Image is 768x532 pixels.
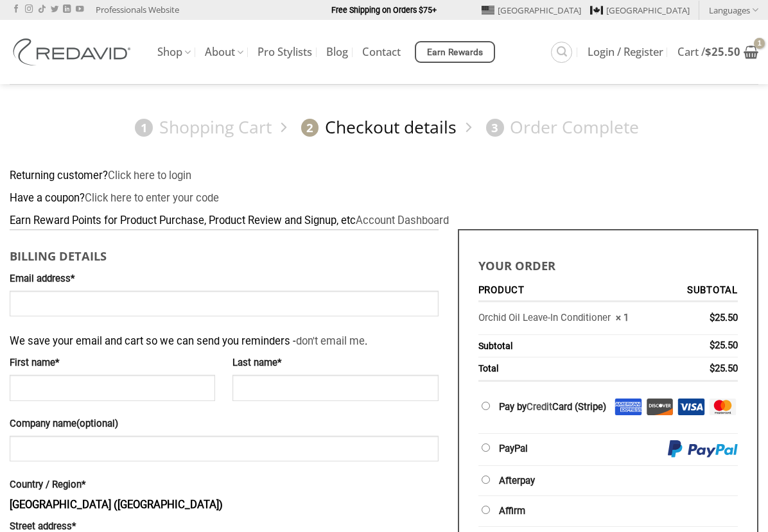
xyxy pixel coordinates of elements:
[616,312,629,323] strong: × 1
[257,40,312,64] a: Pro Stylists
[705,44,711,59] span: $
[356,214,449,227] a: Account Dashboard
[710,312,715,323] span: $
[499,401,606,413] label: Pay by Card (Stripe)
[51,5,58,14] a: Follow on Twitter
[25,5,33,14] a: Follow on Instagram
[301,119,319,137] span: 2
[331,5,437,15] strong: Free Shipping on Orders $75+
[76,5,83,14] a: Follow on YouTube
[709,1,758,19] a: Languages
[710,363,738,374] bdi: 25.50
[10,499,223,511] strong: [GEOGRAPHIC_DATA] ([GEOGRAPHIC_DATA])
[10,212,758,230] div: Earn Reward Points for Product Purchase, Product Review and Signup, etc
[709,399,737,415] img: Mastercard
[108,169,191,182] a: Click here to login
[710,363,715,374] span: $
[415,41,495,63] a: Earn Rewards
[710,339,715,351] span: $
[668,440,738,459] img: PayPal
[295,116,457,139] a: 2Checkout details
[205,40,243,65] a: About
[588,40,663,64] a: Login / Register
[76,418,118,429] span: (optional)
[10,190,758,207] div: Have a coupon?
[590,1,690,20] a: [GEOGRAPHIC_DATA]
[10,416,439,432] label: Company name
[135,119,153,137] span: 1
[615,399,642,415] img: Amex
[478,357,670,381] th: Total
[326,40,348,64] a: Blog
[677,399,705,415] img: Visa
[157,40,191,65] a: Shop
[129,116,272,139] a: 1Shopping Cart
[705,44,740,59] bdi: 25.50
[10,356,215,371] label: First name
[10,167,758,185] div: Returning customer?
[478,335,670,357] th: Subtotal
[551,42,572,63] a: Search
[12,5,20,14] a: Follow on Facebook
[478,281,670,303] th: Product
[362,40,401,64] a: Contact
[478,312,611,323] a: Orchid Oil Leave-In Conditioner
[482,1,581,20] a: [GEOGRAPHIC_DATA]
[527,401,552,413] a: Credit
[677,47,740,57] span: Cart /
[677,38,758,66] a: View cart
[63,5,71,14] a: Follow on LinkedIn
[10,39,138,65] img: REDAVID Salon Products | United States
[588,47,663,57] span: Login / Register
[669,281,738,303] th: Subtotal
[710,312,738,323] bdi: 25.50
[232,356,438,371] label: Last name
[38,5,46,14] a: Follow on TikTok
[427,46,484,60] span: Earn Rewards
[85,192,219,204] a: Enter your coupon code
[646,399,674,415] img: Discover
[10,107,758,148] nav: Checkout steps
[499,505,525,517] label: Affirm
[10,271,439,287] label: Email address
[296,335,365,347] a: don't email me
[499,475,535,486] label: Afterpay
[10,327,367,350] span: We save your email and cart so we can send you reminders - .
[10,240,439,265] h3: Billing details
[710,339,738,351] bdi: 25.50
[10,477,439,493] label: Country / Region
[478,250,738,275] h3: Your order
